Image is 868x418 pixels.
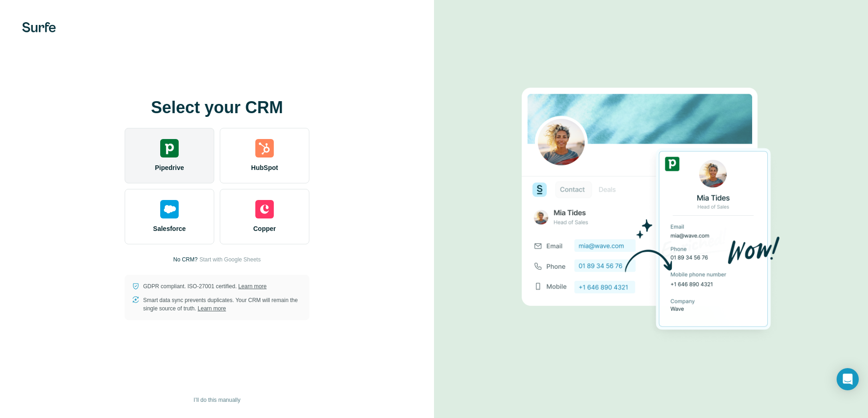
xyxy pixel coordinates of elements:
img: PIPEDRIVE image [522,72,780,346]
img: pipedrive's logo [160,139,179,158]
button: I’ll do this manually [187,393,247,407]
span: I’ll do this manually [193,396,240,404]
span: Copper [253,224,276,233]
p: No CRM? [173,255,198,264]
img: copper's logo [255,200,274,218]
p: GDPR compliant. ISO-27001 certified. [143,282,266,291]
p: Smart data sync prevents duplicates. Your CRM will remain the single source of truth. [143,296,302,313]
span: HubSpot [251,163,278,172]
h1: Select your CRM [125,98,309,117]
a: Learn more [198,305,226,312]
img: hubspot's logo [255,139,274,158]
span: Salesforce [153,224,186,233]
img: Surfe's logo [22,22,56,32]
a: Learn more [238,283,266,290]
div: Open Intercom Messenger [837,368,859,390]
button: Start with Google Sheets [199,255,261,264]
img: salesforce's logo [160,200,179,218]
span: Pipedrive [155,163,184,172]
